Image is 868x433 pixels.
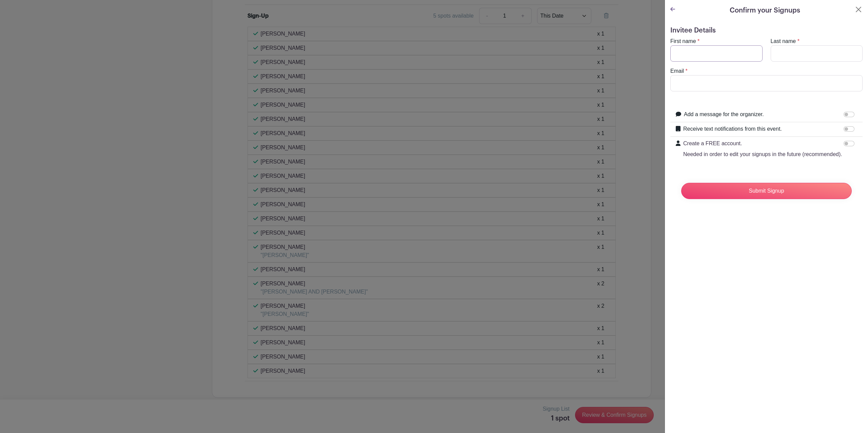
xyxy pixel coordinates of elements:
p: Needed in order to edit your signups in the future (recommended). [683,150,842,158]
label: Email [670,67,684,75]
h5: Invitee Details [670,26,863,35]
p: Create a FREE account. [683,139,842,148]
label: First name [670,37,696,45]
button: Close [854,5,863,14]
label: Receive text notifications from this event. [683,125,782,133]
input: Submit Signup [681,183,852,199]
h5: Confirm your Signups [730,5,800,16]
label: Last name [771,37,796,45]
label: Add a message for the organizer. [684,110,764,118]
